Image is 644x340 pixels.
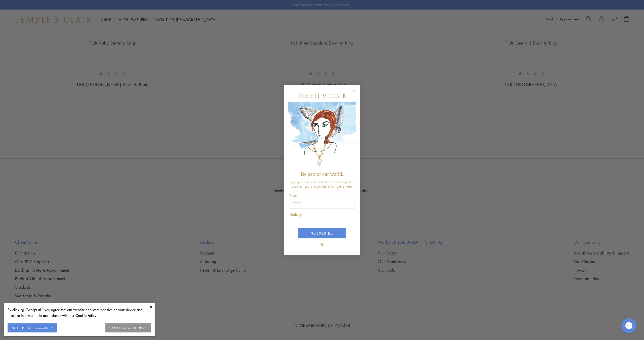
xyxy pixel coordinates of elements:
[289,194,298,198] span: Email
[301,171,343,177] span: Be part of our world.
[290,213,302,217] span: Birthday
[290,180,354,189] span: Sign up for exclusive collection previews, private event invitations, a birthday surprise and more.
[317,240,327,250] img: TSC
[353,90,359,97] button: Close dialog
[8,323,57,332] button: ACCEPT ALL COOKIES
[8,307,151,318] div: By clicking “Accept all”, you agree that our website can store cookies on your device and disclos...
[298,94,346,98] img: Temple St. Clair
[288,102,356,169] img: c4a9eb12-d91a-4d4a-8ee0-386386f4f338.jpeg
[619,316,639,335] iframe: Gorgias live chat messenger
[290,199,354,209] input: Email
[298,228,346,238] button: SUBSCRIBE
[105,323,151,332] button: COOKIES SETTINGS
